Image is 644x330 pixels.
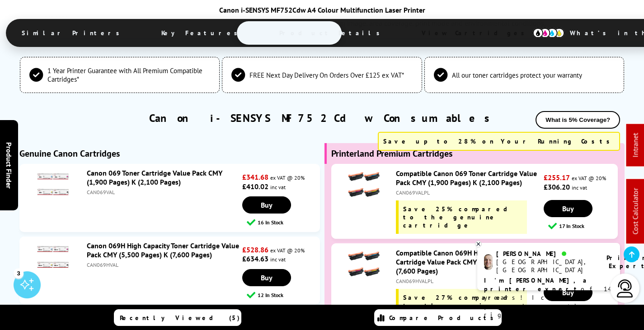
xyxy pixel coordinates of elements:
span: Recently Viewed (5) [120,314,240,322]
div: Canon i-SENSYS MF752Cdw A4 Colour Multifunction Laser Printer [6,5,639,14]
a: Cost Calculator [631,188,640,235]
strong: £255.17 [544,173,570,182]
span: Save 27% compared to the genuine cartridge [403,293,517,318]
strong: £341.68 [242,172,268,181]
strong: £634.63 [242,254,268,263]
span: Buy [261,273,273,282]
div: 17 In Stock [548,222,617,230]
a: Compatible Canon 069H High Capacity Toner Cartridge Value Pack CMY (5,500 Pages) K (7,600 Pages) [396,248,535,275]
a: Canon i-SENSYS MF752Cdw Consumables [149,111,495,125]
span: 1 Year Printer Guarantee with All Premium Compatible Cartridges* [47,66,210,84]
span: View Cartridges [408,21,546,45]
div: CAN069HVAL [87,261,240,268]
img: Canon 069H High Capacity Toner Cartridge Value Pack CMY (5,500 Pages) K (7,600 Pages) [37,241,69,273]
img: user-headset-light.svg [616,279,634,297]
div: [PERSON_NAME] [496,250,595,258]
p: of 14 years! I can help you choose the right product [484,276,613,319]
span: ex VAT @ 20% [270,247,305,254]
img: Compatible Canon 069 Toner Cartridge Value Pack CMY (1,900 Pages) K (2,100 Pages) [348,169,380,200]
div: CAN069VALPL [396,189,541,196]
a: Compare Products [374,309,502,326]
img: ashley-livechat.png [484,254,493,270]
b: I'm [PERSON_NAME], a printer expert [484,276,589,293]
div: 3 [14,268,24,278]
span: Similar Printers [8,22,138,44]
div: Save up to 28% on Your Running Costs [378,132,620,151]
div: 16 In Stock [247,218,320,227]
span: ex VAT @ 20% [270,174,305,181]
a: Recently Viewed (5) [114,309,241,326]
span: ex VAT @ 20% [572,175,606,181]
img: cmyk-icon.svg [533,28,564,38]
span: Buy [562,204,574,213]
a: Intranet [631,133,640,158]
strong: £306.20 [544,182,570,191]
span: Compare Products [389,314,498,322]
div: CAN069HVALPL [396,278,541,284]
strong: £410.02 [242,182,268,191]
a: Canon 069H High Capacity Toner Cartridge Value Pack CMY (5,500 Pages) K (7,600 Pages) [87,241,239,259]
a: Compatible Canon 069 Toner Cartridge Value Pack CMY (1,900 Pages) K (2,100 Pages) [396,169,537,187]
img: Canon 069 Toner Cartridge Value Pack CMY (1,900 Pages) K (2,100 Pages) [37,168,69,200]
img: Compatible Canon 069H High Capacity Toner Cartridge Value Pack CMY (5,500 Pages) K (7,600 Pages) [348,248,380,280]
span: Product Details [266,22,398,44]
span: FREE Next Day Delivery On Orders Over £125 ex VAT* [249,71,404,79]
div: CAN069VAL [87,189,240,195]
span: inc vat [270,184,286,191]
b: Genuine Canon Cartridges [19,148,120,159]
span: Save 25% compared to the genuine cartridge [403,205,517,229]
span: All our toner cartridges protect your warranty [452,71,582,79]
span: inc vat [270,256,286,263]
span: Key Features [148,22,256,44]
div: [GEOGRAPHIC_DATA], [GEOGRAPHIC_DATA] [496,258,595,274]
span: inc vat [572,184,587,191]
span: Product Finder [5,142,14,188]
button: What is 5% Coverage? [536,111,620,129]
span: Buy [261,200,273,209]
strong: £528.86 [242,245,268,254]
div: 12 In Stock [247,291,320,299]
a: Canon 069 Toner Cartridge Value Pack CMY (1,900 Pages) K (2,100 Pages) [87,168,222,186]
b: Printerland Premium Cartridges [331,148,452,159]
